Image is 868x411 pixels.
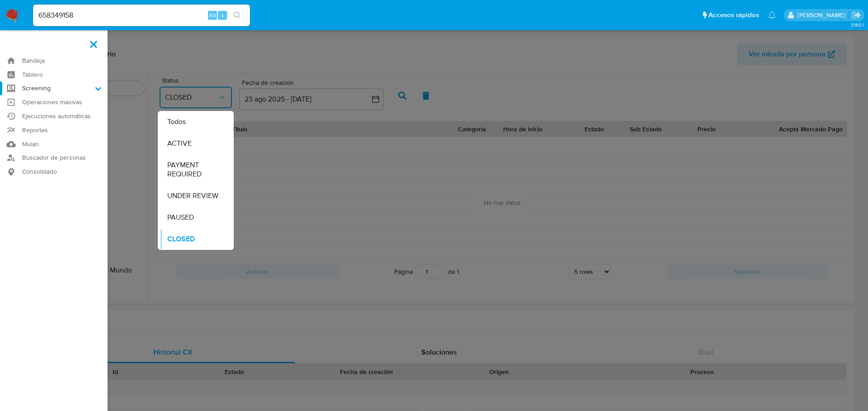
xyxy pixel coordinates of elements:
ul: common.sort_by [160,111,232,250]
input: Buscar usuario o caso... [33,9,250,21]
span: Todos [167,117,186,126]
span: PAUSED [167,213,194,222]
span: s [221,11,224,19]
span: ACTIVE [167,139,192,148]
span: UNDER REVIEW [167,191,218,200]
a: Salir [852,10,861,20]
span: Accesos rápidos [708,10,759,20]
button: search-icon [228,9,246,22]
p: marianathalie.grajeda@mercadolibre.com.mx [797,11,849,19]
span: CLOSED [167,235,195,244]
span: PAYMENT REQUIRED [167,161,225,179]
span: Alt [209,11,216,19]
a: Notificaciones [768,11,776,19]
